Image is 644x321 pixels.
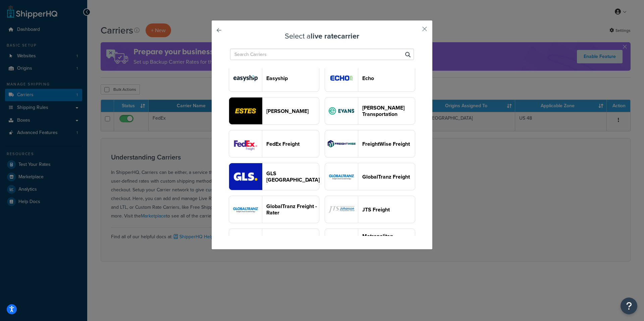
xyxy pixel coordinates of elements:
button: evansFreight logo[PERSON_NAME] Transportation [325,97,415,125]
button: easyship logoEasyship [229,64,319,92]
header: Easyship [266,75,319,81]
header: GlobalTranz Freight - Rater [266,203,319,216]
strong: live rate carrier [311,30,359,42]
img: estesFreight logo [229,98,262,124]
img: keystoneFreight logo [229,229,262,256]
button: echoFreight logoEcho [325,64,415,92]
header: Echo [362,75,415,81]
button: fedExFreight logoFedEx Freight [229,130,319,157]
img: jtsFreight logo [325,196,358,223]
header: FreightWise Freight [362,141,415,147]
button: estesFreight logo[PERSON_NAME] [229,97,319,125]
img: easyship logo [229,65,262,91]
input: Search Carriers [230,49,414,60]
header: Metropolitan Warehouse and Delivery [362,233,415,252]
button: keystoneFreight logo [229,229,319,256]
img: globaltranzFreight logo [325,163,358,190]
img: cerasisFreight logo [229,196,262,223]
img: evansFreight logo [325,98,358,124]
img: echoFreight logo [325,65,358,91]
button: jtsFreight logoJTS Freight [325,196,415,223]
h3: Select a [228,32,416,40]
img: freightWiseFreight logo [325,130,358,157]
header: FedEx Freight [266,141,319,147]
header: JTS Freight [362,206,415,213]
img: fedExFreight logo [229,130,262,157]
header: [PERSON_NAME] [266,108,319,114]
img: glsCanada logo [229,163,262,190]
button: glsCanada logoGLS [GEOGRAPHIC_DATA] [229,163,319,190]
button: Open Resource Center [621,298,637,314]
header: GlobalTranz Freight [362,174,415,180]
header: [PERSON_NAME] Transportation [362,105,415,117]
header: GLS [GEOGRAPHIC_DATA] [266,170,320,183]
button: globaltranzFreight logoGlobalTranz Freight [325,163,415,190]
button: metropolitanFreight logoMetropolitan Warehouse and Delivery [325,229,415,256]
img: metropolitanFreight logo [325,229,358,256]
button: cerasisFreight logoGlobalTranz Freight - Rater [229,196,319,223]
button: freightWiseFreight logoFreightWise Freight [325,130,415,157]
